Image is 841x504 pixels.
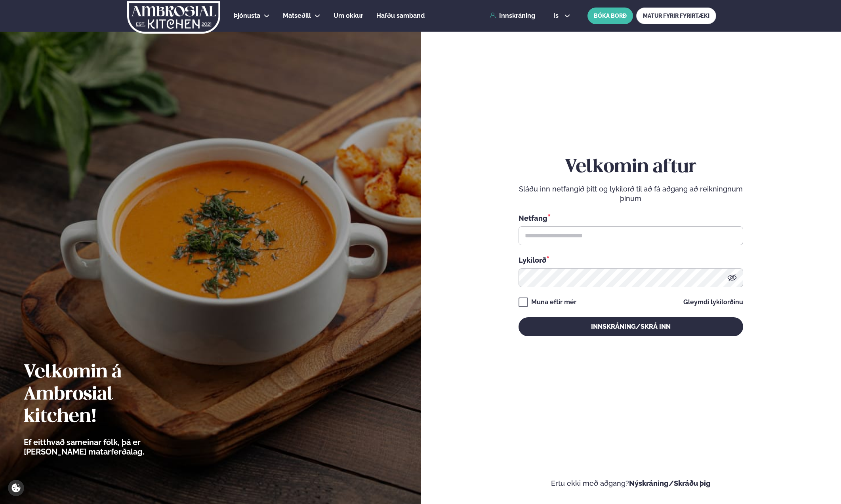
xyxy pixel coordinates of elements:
[24,362,188,428] h2: Velkomin á Ambrosial kitchen!
[519,184,743,203] p: Sláðu inn netfangið þitt og lykilorð til að fá aðgang að reikningnum þínum
[629,479,711,487] a: Nýskráning/Skráðu þig
[334,11,363,21] a: Um okkur
[636,8,716,24] a: MATUR FYRIR FYRIRTÆKI
[234,11,260,21] a: Þjónusta
[587,8,633,24] button: BÓKA BORÐ
[519,156,743,178] h2: Velkomin aftur
[519,213,743,223] div: Netfang
[8,480,24,496] a: Cookie settings
[376,12,425,19] span: Hafðu samband
[376,11,425,21] a: Hafðu samband
[553,13,561,19] span: is
[490,12,535,19] a: Innskráning
[24,438,188,457] p: Ef eitthvað sameinar fólk, þá er [PERSON_NAME] matarferðalag.
[444,479,818,488] p: Ertu ekki með aðgang?
[283,12,311,19] span: Matseðill
[683,299,743,305] a: Gleymdi lykilorðinu
[519,317,743,336] button: Innskráning/Skrá inn
[519,255,743,265] div: Lykilorð
[126,1,221,34] img: logo
[547,13,577,19] button: is
[283,11,311,21] a: Matseðill
[234,12,260,19] span: Þjónusta
[334,12,363,19] span: Um okkur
